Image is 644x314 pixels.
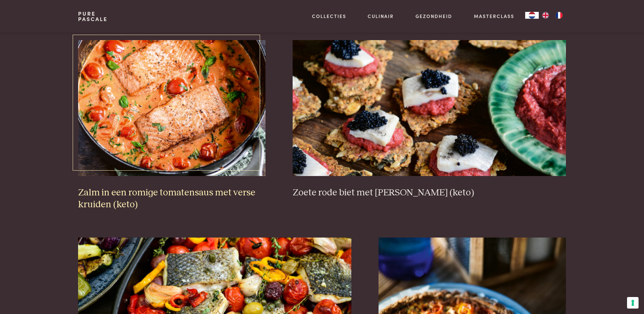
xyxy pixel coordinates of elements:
a: Zalm in een romige tomatensaus met verse kruiden (keto) Zalm in een romige tomatensaus met verse ... [78,40,265,210]
a: NL [525,12,539,19]
a: FR [552,12,566,19]
h3: Zoete rode biet met [PERSON_NAME] (keto) [293,187,566,199]
a: Masterclass [474,13,514,20]
h3: Zalm in een romige tomatensaus met verse kruiden (keto) [78,187,265,210]
a: Zoete rode biet met zure haring (keto) Zoete rode biet met [PERSON_NAME] (keto) [293,40,566,198]
ul: Language list [539,12,566,19]
a: Gezondheid [416,13,452,20]
a: Culinair [368,13,394,20]
aside: Language selected: Nederlands [525,12,566,19]
img: Zalm in een romige tomatensaus met verse kruiden (keto) [78,40,265,176]
div: Language [525,12,539,19]
a: EN [539,12,552,19]
a: Collecties [312,13,346,20]
a: PurePascale [78,11,108,22]
button: Uw voorkeuren voor toestemming voor trackingtechnologieën [627,297,639,309]
img: Zoete rode biet met zure haring (keto) [293,40,566,176]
